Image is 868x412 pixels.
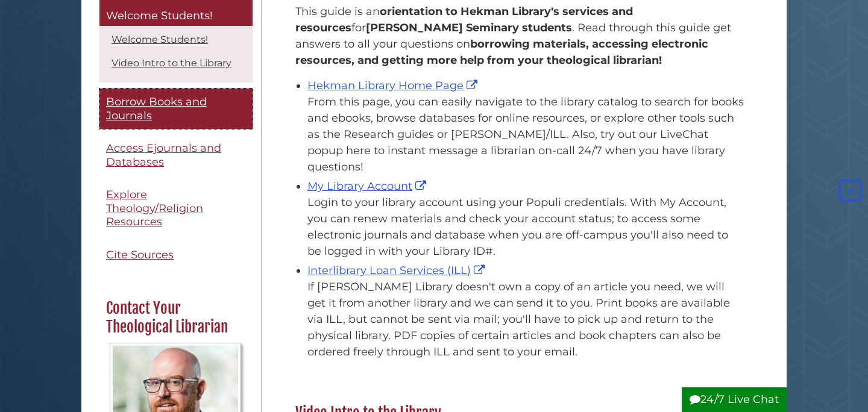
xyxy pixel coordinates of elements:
[100,299,251,337] h2: Contact Your Theological Librarian
[112,58,231,69] a: Video Intro to the Library
[307,94,744,175] div: From this page, you can easily navigate to the library catalog to search for books and ebooks, br...
[99,136,253,176] a: Access Ejournals and Databases
[366,21,572,34] strong: [PERSON_NAME] Seminary students
[307,179,429,193] a: My Library Account
[295,5,731,67] span: This guide is an for . Read through this guide get answers to all your questions on
[836,184,865,198] a: Back to Top
[106,142,221,169] span: Access Ejournals and Databases
[106,189,203,229] span: Explore Theology/Religion Resources
[295,5,633,34] strong: orientation to Hekman Library's services and resources
[106,248,174,261] span: Cite Sources
[295,37,708,67] b: borrowing materials, accessing electronic resources, and getting more help from your theological ...
[682,387,787,412] button: 24/7 Live Chat
[99,242,253,269] a: Cite Sources
[307,279,744,360] div: If [PERSON_NAME] Library doesn't own a copy of an article you need, we will get it from another l...
[106,96,207,123] span: Borrow Books and Journals
[307,195,744,260] div: Login to your library account using your Populi credentials. With My Account, you can renew mater...
[99,182,253,236] a: Explore Theology/Religion Resources
[112,34,208,46] a: Welcome Students!
[99,89,253,130] a: Borrow Books and Journals
[106,9,213,22] span: Welcome Students!
[307,264,488,277] a: Interlibrary Loan Services (ILL)
[307,79,480,92] a: Hekman Library Home Page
